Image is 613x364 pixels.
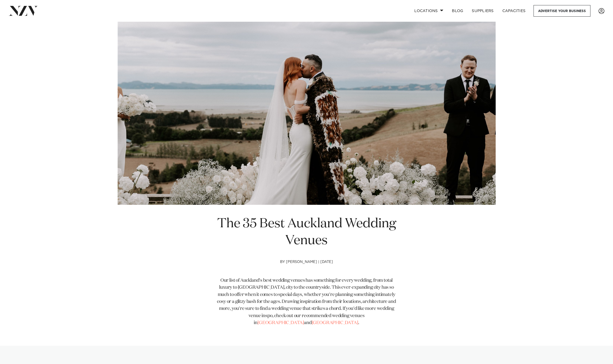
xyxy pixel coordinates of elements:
h4: by [PERSON_NAME] | [DATE] [215,260,398,277]
h1: The 35 Best Auckland Wedding Venues [215,216,398,249]
a: Locations [410,5,448,17]
a: [GEOGRAPHIC_DATA] [312,321,358,325]
a: SUPPLIERS [467,5,498,17]
p: Our list of Auckland's best wedding venues has something for every wedding, from total luxury to ... [215,277,398,326]
img: The 35 Best Auckland Wedding Venues [118,22,496,205]
a: [GEOGRAPHIC_DATA] [257,321,304,325]
a: Advertise your business [534,5,590,17]
img: nzv-logo.png [9,6,38,16]
a: Capacities [498,5,530,17]
a: BLOG [448,5,467,17]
